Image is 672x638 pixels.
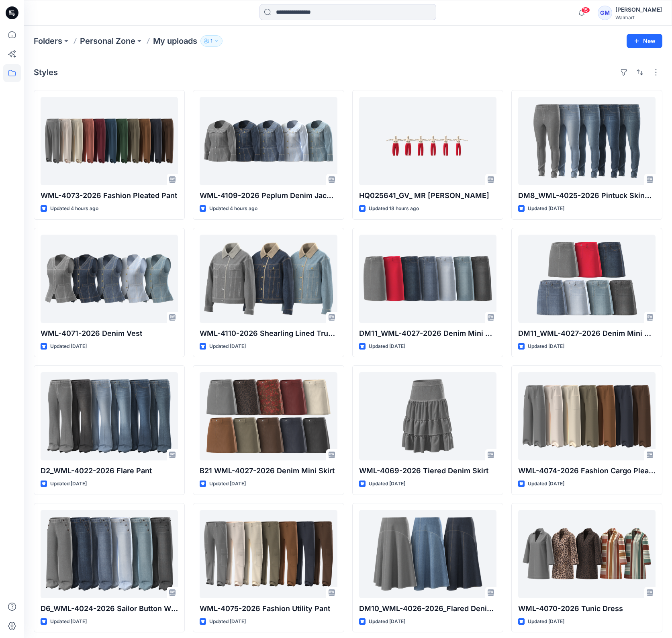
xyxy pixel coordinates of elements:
[34,67,58,77] h4: Styles
[200,35,223,47] button: 1
[518,328,656,339] p: DM11_WML-4027-2026 Denim Mini Skirt_Opt1
[581,7,590,13] span: 15
[359,465,496,476] p: WML-4069-2026 Tiered Denim Skirt
[200,372,337,460] a: B21 WML-4027-2026 Denim Mini Skirt
[627,34,662,48] button: New
[41,328,178,339] p: WML-4071-2026 Denim Vest
[598,6,612,20] div: GM
[200,97,337,185] a: WML-4109-2026 Peplum Denim Jacket
[209,480,246,488] p: Updated [DATE]
[41,97,178,185] a: WML-4073-2026 Fashion Pleated Pant
[200,465,337,476] p: B21 WML-4027-2026 Denim Mini Skirt
[359,603,496,614] p: DM10_WML-4026-2026_Flared Denim Skirt
[369,480,405,488] p: Updated [DATE]
[41,465,178,476] p: D2_WML-4022-2026 Flare Pant
[50,204,98,213] p: Updated 4 hours ago
[359,328,496,339] p: DM11_WML-4027-2026 Denim Mini Skirt_Opt2
[369,204,419,213] p: Updated 18 hours ago
[200,190,337,201] p: WML-4109-2026 Peplum Denim Jacket
[200,235,337,323] a: WML-4110-2026 Shearling Lined Trucker Jacket
[518,97,656,185] a: DM8_WML-4025-2026 Pintuck Skinny Jeans
[518,372,656,460] a: WML-4074-2026 Fashion Cargo Pleated Pant
[359,190,496,201] p: HQ025641_GV_ MR [PERSON_NAME]
[50,480,87,488] p: Updated [DATE]
[528,342,564,351] p: Updated [DATE]
[518,510,656,598] a: WML-4070-2026 Tunic Dress
[359,97,496,185] a: HQ025641_GV_ MR Barrel Leg Jean
[528,480,564,488] p: Updated [DATE]
[41,510,178,598] a: D6_WML-4024-2026 Sailor Button Wide Leg Pant
[518,235,656,323] a: DM11_WML-4027-2026 Denim Mini Skirt_Opt1
[518,190,656,201] p: DM8_WML-4025-2026 Pintuck Skinny Jeans
[518,603,656,614] p: WML-4070-2026 Tunic Dress
[369,342,405,351] p: Updated [DATE]
[528,204,564,213] p: Updated [DATE]
[210,37,212,45] p: 1
[41,190,178,201] p: WML-4073-2026 Fashion Pleated Pant
[200,603,337,614] p: WML-4075-2026 Fashion Utility Pant
[41,372,178,460] a: D2_WML-4022-2026 Flare Pant
[209,618,246,626] p: Updated [DATE]
[209,204,257,213] p: Updated 4 hours ago
[153,35,197,47] p: My uploads
[50,618,87,626] p: Updated [DATE]
[209,342,246,351] p: Updated [DATE]
[359,235,496,323] a: DM11_WML-4027-2026 Denim Mini Skirt_Opt2
[80,35,135,47] a: Personal Zone
[615,14,662,20] div: Walmart
[50,342,87,351] p: Updated [DATE]
[41,603,178,614] p: D6_WML-4024-2026 Sailor Button Wide Leg Pant
[41,235,178,323] a: WML-4071-2026 Denim Vest
[34,35,62,47] a: Folders
[359,510,496,598] a: DM10_WML-4026-2026_Flared Denim Skirt
[200,510,337,598] a: WML-4075-2026 Fashion Utility Pant
[369,618,405,626] p: Updated [DATE]
[200,328,337,339] p: WML-4110-2026 Shearling Lined Trucker Jacket
[528,618,564,626] p: Updated [DATE]
[359,372,496,460] a: WML-4069-2026 Tiered Denim Skirt
[615,5,662,14] div: [PERSON_NAME]
[518,465,656,476] p: WML-4074-2026 Fashion Cargo Pleated Pant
